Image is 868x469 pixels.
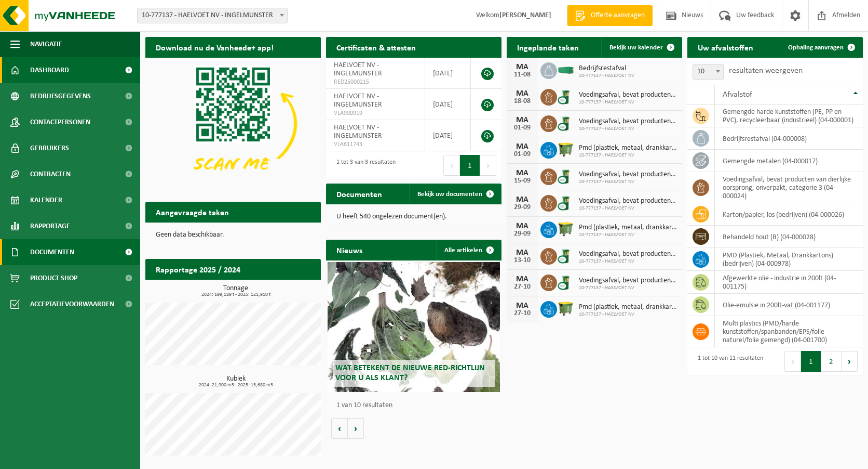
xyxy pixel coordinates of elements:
[601,37,681,58] a: Bekijk uw kalender
[609,44,663,51] span: Bekijk uw kalender
[579,64,634,73] span: Bedrijfsrestafval
[579,73,634,79] span: 10-777137 - HAELVOET NV
[579,277,677,285] span: Voedingsafval, bevat producten van dierlijke oorsprong, onverpakt, categorie 3
[579,205,677,212] span: 10-777137 - HAELVOET NV
[334,78,417,86] span: RED25000215
[821,351,842,372] button: 2
[512,142,533,151] div: MA
[579,232,677,238] span: 10-777137 - HAELVOET NV
[512,169,533,177] div: MA
[557,220,575,238] img: WB-1100-HPE-GN-50
[512,275,533,283] div: MA
[336,213,491,220] p: U heeft 540 ongelezen document(en).
[715,294,863,316] td: olie-emulsie in 200lt-vat (04-001177)
[326,37,426,57] h2: Certificaten & attesten
[579,144,677,152] span: Pmd (plastiek, metaal, drankkartons) (bedrijven)
[507,37,589,57] h2: Ingeplande taken
[557,167,575,185] img: WB-0140-CU
[512,116,533,124] div: MA
[579,285,677,291] span: 10-777137 - HAELVOET NV
[145,58,321,190] img: Download de VHEPlus App
[30,239,74,265] span: Documenten
[334,124,382,140] span: HAELVOET NV - INGELMUNSTER
[512,89,533,98] div: MA
[334,140,417,149] span: VLA611743
[579,179,677,185] span: 10-777137 - HAELVOET NV
[409,184,500,204] a: Bekijk uw documenten
[480,155,496,176] button: Next
[579,99,677,106] span: 10-777137 - HAELVOET NV
[723,90,752,99] span: Afvalstof
[30,57,69,83] span: Dashboard
[417,191,482,198] span: Bekijk uw documenten
[579,118,677,126] span: Voedingsafval, bevat producten van dierlijke oorsprong, onverpakt, categorie 3
[512,124,533,132] div: 01-09
[579,152,677,159] span: 10-777137 - HAELVOET NV
[151,292,321,297] span: 2024: 199,189 t - 2025: 121,910 t
[30,265,77,291] span: Product Shop
[512,196,533,204] div: MA
[443,155,460,176] button: Previous
[30,135,69,161] span: Gebruikers
[567,5,653,26] a: Offerte aanvragen
[579,91,677,99] span: Voedingsafval, bevat producten van dierlijke oorsprong, onverpakt, categorie 3
[512,310,533,317] div: 27-10
[715,203,863,226] td: karton/papier, los (bedrijven) (04-000026)
[30,109,90,135] span: Contactpersonen
[557,114,575,132] img: WB-0140-CU
[30,291,114,317] span: Acceptatievoorwaarden
[425,89,471,120] td: [DATE]
[335,364,485,382] span: Wat betekent de nieuwe RED-richtlijn voor u als klant?
[557,246,575,264] img: WB-0140-CU
[145,202,239,222] h2: Aangevraagde taken
[137,8,288,23] span: 10-777137 - HAELVOET NV - INGELMUNSTER
[512,177,533,185] div: 15-09
[588,10,647,21] span: Offerte aanvragen
[328,262,499,392] a: Wat betekent de nieuwe RED-richtlijn voor u als klant?
[326,240,373,260] h2: Nieuws
[729,67,803,75] label: resultaten weergeven
[436,240,500,260] a: Alle artikelen
[715,271,863,294] td: afgewerkte olie - industrie in 200lt (04-001175)
[334,109,417,118] span: VLA900919
[30,161,71,187] span: Contracten
[156,231,310,239] p: Geen data beschikbaar.
[151,383,321,388] span: 2024: 21,900 m3 - 2025: 15,680 m3
[801,351,821,372] button: 1
[715,172,863,203] td: voedingsafval, bevat producten van dierlijke oorsprong, onverpakt, categorie 3 (04-000024)
[460,155,480,176] button: 1
[780,37,862,58] a: Ophaling aanvragen
[557,193,575,211] img: WB-0140-CU
[512,257,533,264] div: 13-10
[715,248,863,271] td: PMD (Plastiek, Metaal, Drankkartons) (bedrijven) (04-000978)
[30,213,70,239] span: Rapportage
[579,303,677,311] span: Pmd (plastiek, metaal, drankkartons) (bedrijven)
[557,273,575,291] img: WB-0140-CU
[512,71,533,79] div: 11-08
[30,83,91,109] span: Bedrijfsgegevens
[579,250,677,258] span: Voedingsafval, bevat producten van dierlijke oorsprong, onverpakt, categorie 3
[334,61,382,77] span: HAELVOET NV - INGELMUNSTER
[715,316,863,347] td: multi plastics (PMD/harde kunststoffen/spanbanden/EPS/folie naturel/folie gemengd) (04-001700)
[151,285,321,297] h3: Tonnage
[512,230,533,238] div: 29-09
[693,64,723,79] span: 10
[579,197,677,205] span: Voedingsafval, bevat producten van dierlijke oorsprong, onverpakt, categorie 3
[512,204,533,211] div: 29-09
[145,259,251,279] h2: Rapportage 2025 / 2024
[788,44,844,51] span: Ophaling aanvragen
[331,154,396,177] div: 1 tot 3 van 3 resultaten
[512,302,533,310] div: MA
[326,184,392,204] h2: Documenten
[557,65,575,74] img: HK-XC-30-GN-00
[579,171,677,179] span: Voedingsafval, bevat producten van dierlijke oorsprong, onverpakt, categorie 3
[512,63,533,71] div: MA
[715,226,863,248] td: behandeld hout (B) (04-000028)
[334,93,382,109] span: HAELVOET NV - INGELMUNSTER
[512,222,533,230] div: MA
[30,187,62,213] span: Kalender
[557,87,575,105] img: WB-0140-CU
[512,249,533,257] div: MA
[687,37,764,57] h2: Uw afvalstoffen
[151,375,321,388] h3: Kubiek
